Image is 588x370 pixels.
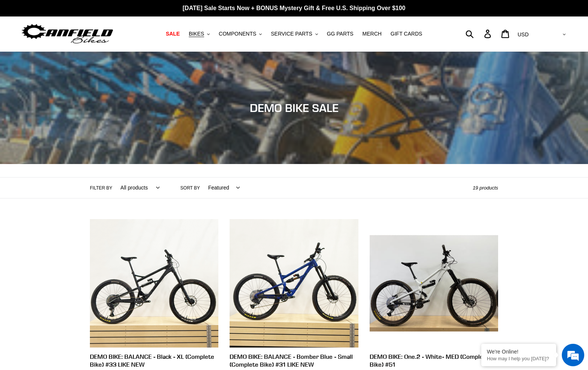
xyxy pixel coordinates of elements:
span: GG PARTS [327,31,354,37]
input: Search [470,25,489,42]
a: GIFT CARDS [387,29,426,39]
span: SERVICE PARTS [271,31,312,37]
a: SALE [162,29,184,39]
span: SALE [166,31,180,37]
span: COMPONENTS [219,31,256,37]
a: MERCH [359,29,385,39]
button: SERVICE PARTS [267,29,321,39]
div: We're Online! [487,349,551,355]
span: DEMO BIKE SALE [250,101,339,115]
label: Sort by [181,185,200,191]
img: Canfield Bikes [21,22,114,46]
span: GIFT CARDS [391,31,422,37]
p: How may I help you today? [487,356,551,361]
button: BIKES [185,29,213,39]
label: Filter by [90,185,112,191]
span: BIKES [189,31,204,37]
span: 19 products [473,185,498,191]
a: GG PARTS [323,29,357,39]
span: MERCH [363,31,382,37]
button: COMPONENTS [215,29,266,39]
